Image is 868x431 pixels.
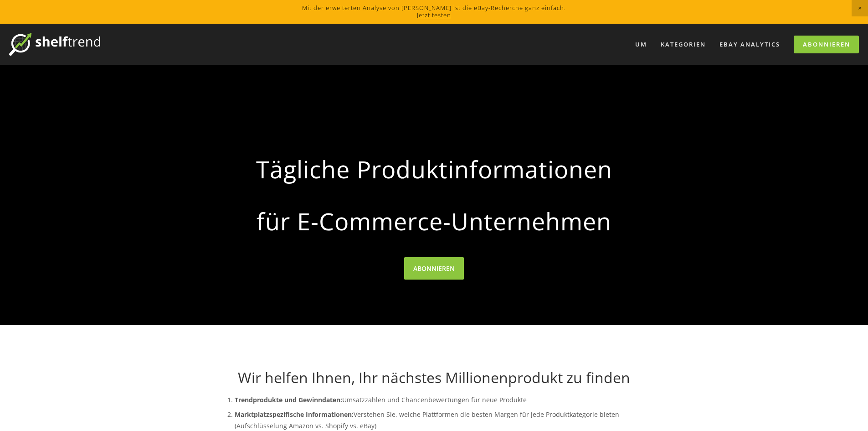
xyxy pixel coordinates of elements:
a: Abonnieren [794,36,859,53]
font: Wir helfen Ihnen, Ihr nächstes Millionenprodukt zu finden [238,368,630,387]
font: eBay Analytics [719,40,780,48]
a: Um [629,37,653,52]
font: Kategorien [661,40,706,48]
font: Um [635,40,647,48]
font: Tägliche Produktinformationen [256,153,612,185]
a: eBay Analytics [714,37,786,52]
font: Umsatzzahlen und Chancenbewertungen für neue Produkte [342,395,527,404]
font: ABONNIEREN [413,264,455,273]
img: ShelfTrend [9,33,100,56]
font: Marktplatzspezifische Informationen: [235,410,354,419]
font: Verstehen Sie, welche Plattformen die besten Margen für jede Produktkategorie bieten (Aufschlüsse... [235,410,621,430]
a: ABONNIEREN [404,257,464,280]
font: Abonnieren [803,40,850,48]
a: Jetzt testen [417,11,451,19]
font: für E-Commerce-Unternehmen [257,205,611,237]
font: Trendprodukte und Gewinndaten: [235,395,342,404]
